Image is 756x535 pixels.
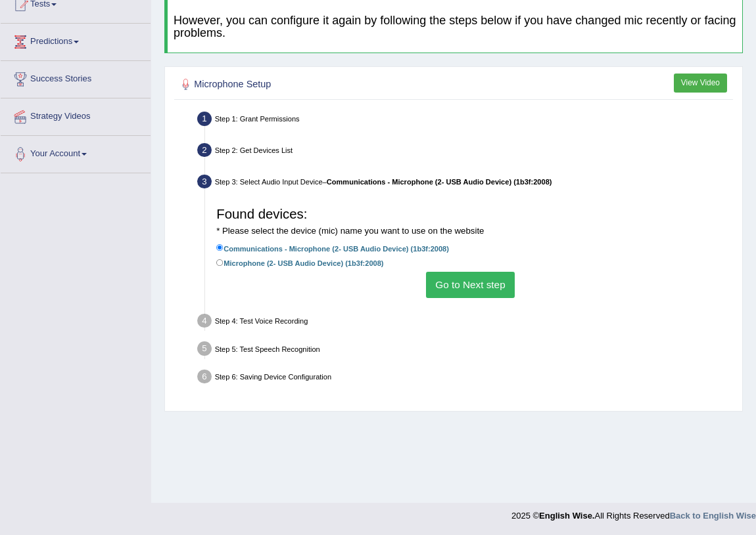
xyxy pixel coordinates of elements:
a: Predictions [1,24,151,56]
button: View Video [674,74,727,93]
div: 2025 © All Rights Reserved [511,503,756,522]
h3: Found devices: [216,207,724,236]
div: Step 2: Get Devices List [193,140,738,164]
h2: Microphone Setup [177,76,520,93]
h4: However, you can configure it again by following the steps below if you have changed mic recently... [174,14,736,41]
div: Step 3: Select Audio Input Device [193,171,738,196]
span: – [323,178,552,186]
label: Communications - Microphone (2- USB Audio Device) (1b3f:2008) [216,242,449,255]
a: Strategy Videos [1,98,151,131]
a: Back to English Wise [670,511,756,521]
div: Step 5: Test Speech Recognition [193,338,738,362]
label: Microphone (2- USB Audio Device) (1b3f:2008) [216,257,383,269]
strong: English Wise. [539,511,594,521]
div: Step 6: Saving Device Configuration [193,366,738,391]
a: Your Account [1,136,151,169]
div: Step 1: Grant Permissions [193,108,738,133]
input: Communications - Microphone (2- USB Audio Device) (1b3f:2008) [216,244,224,251]
b: Communications - Microphone (2- USB Audio Device) (1b3f:2008) [327,178,552,186]
small: * Please select the device (mic) name you want to use on the website [216,226,484,236]
div: Step 4: Test Voice Recording [193,310,738,335]
a: Success Stories [1,61,151,94]
button: Go to Next step [426,272,515,297]
input: Microphone (2- USB Audio Device) (1b3f:2008) [216,259,224,267]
